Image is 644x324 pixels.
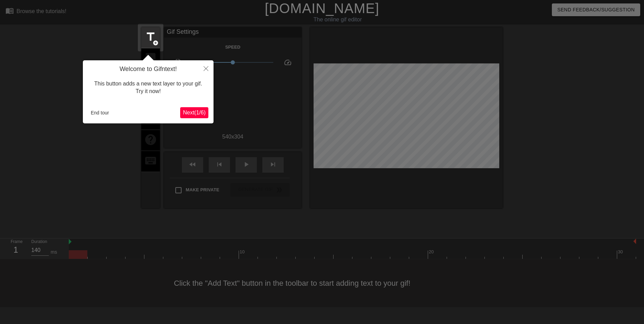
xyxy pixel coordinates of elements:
[88,108,112,118] button: End tour
[183,110,206,115] span: Next ( 1 / 6 )
[198,60,214,76] button: Close
[180,107,208,118] button: Next
[88,73,208,102] div: This button adds a new text layer to your gif. Try it now!
[88,65,208,73] h4: Welcome to Gifntext!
